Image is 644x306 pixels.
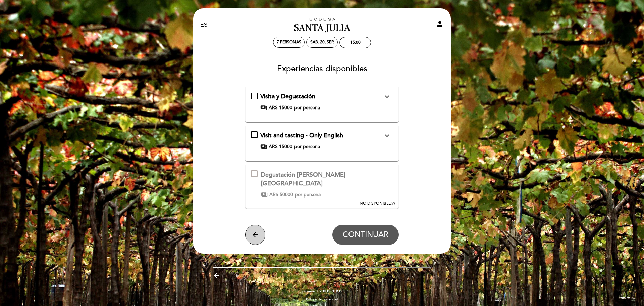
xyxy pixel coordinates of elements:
span: Experiencias disponibles [277,64,367,74]
span: NO DISPONIBLE [360,201,391,206]
span: CONTINUAR [343,230,388,239]
i: arrow_back [251,231,259,239]
span: powered by [302,289,321,294]
a: Política de privacidad [306,297,338,302]
span: payments [260,143,267,150]
span: payments [260,104,267,111]
span: por persona [295,191,321,198]
span: ARS 15000 [269,104,292,111]
button: expand_more [381,131,393,140]
div: 15:00 [350,40,361,45]
i: arrow_backward [213,272,221,280]
md-checkbox: Visit and tasting - Only English expand_more Incluye degustación de vinos línea Santa Julia payme... [251,131,393,150]
img: MEITRE [323,290,342,293]
a: powered by [302,289,342,294]
md-checkbox: Visita y Degustación expand_more Incluye degustación de vinos línea Santa Julia payments ARS 1500... [251,92,393,111]
span: Visita y Degustación [260,93,315,100]
button: person [436,20,444,30]
button: expand_more [381,92,393,101]
button: NO DISPONIBLE(?) [358,165,397,207]
span: ARS 50000 [269,191,293,198]
span: Visit and tasting - Only English [260,132,343,139]
button: CONTINUAR [332,225,399,245]
span: por persona [294,104,320,111]
div: sáb. 20, sep. [310,40,334,45]
div: (?) [360,201,395,206]
i: person [436,20,444,28]
span: ARS 15000 [269,143,292,150]
span: por persona [294,143,320,150]
i: expand_more [383,132,391,140]
span: payments [261,191,268,198]
a: Bodega Santa [PERSON_NAME] [280,16,364,34]
div: Degustación [PERSON_NAME][GEOGRAPHIC_DATA] [261,171,393,188]
i: expand_more [383,93,391,101]
span: 7 personas [277,40,301,45]
button: arrow_back [245,225,265,245]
